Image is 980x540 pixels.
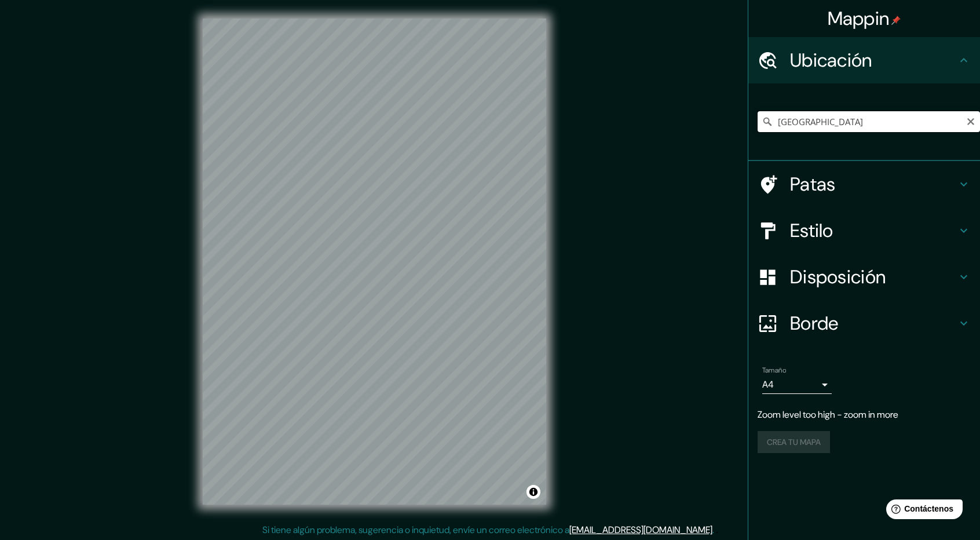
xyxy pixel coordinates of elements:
font: . [712,524,714,536]
font: Estilo [790,218,833,243]
iframe: Lanzador de widgets de ayuda [877,495,967,527]
font: . [714,523,716,536]
div: Disposición [748,254,980,300]
font: Ubicación [790,48,872,72]
div: A4 [762,375,832,394]
div: Borde [748,300,980,346]
button: Claro [966,115,975,126]
font: Mappin [828,6,890,31]
font: Patas [790,172,836,196]
div: Patas [748,161,980,207]
font: Si tiene algún problema, sugerencia o inquietud, envíe un correo electrónico a [262,524,569,536]
canvas: Mapa [203,19,546,505]
p: Zoom level too high - zoom in more [758,408,971,422]
div: Estilo [748,207,980,254]
font: . [716,523,718,536]
div: Ubicación [748,37,980,83]
img: pin-icon.png [891,16,901,25]
a: [EMAIL_ADDRESS][DOMAIN_NAME] [569,524,712,536]
font: Disposición [790,265,886,289]
font: A4 [762,378,774,391]
input: Elige tu ciudad o zona [758,111,980,132]
button: Activar o desactivar atribución [526,485,540,499]
font: Borde [790,311,839,335]
font: Tamaño [762,366,786,375]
